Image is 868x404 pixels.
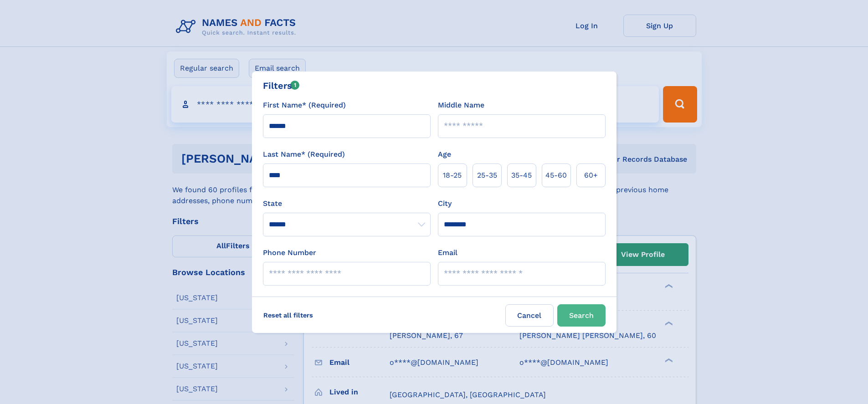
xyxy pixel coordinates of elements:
[263,100,346,111] label: First Name* (Required)
[557,304,606,327] button: Search
[443,170,462,181] span: 18‑25
[505,304,554,327] label: Cancel
[438,247,457,258] label: Email
[511,170,532,181] span: 35‑45
[438,149,451,160] label: Age
[545,170,567,181] span: 45‑60
[584,170,598,181] span: 60+
[438,100,484,111] label: Middle Name
[477,170,497,181] span: 25‑35
[263,198,431,209] label: State
[263,149,345,160] label: Last Name* (Required)
[438,198,452,209] label: City
[257,304,319,326] label: Reset all filters
[263,247,316,258] label: Phone Number
[263,79,300,92] div: Filters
